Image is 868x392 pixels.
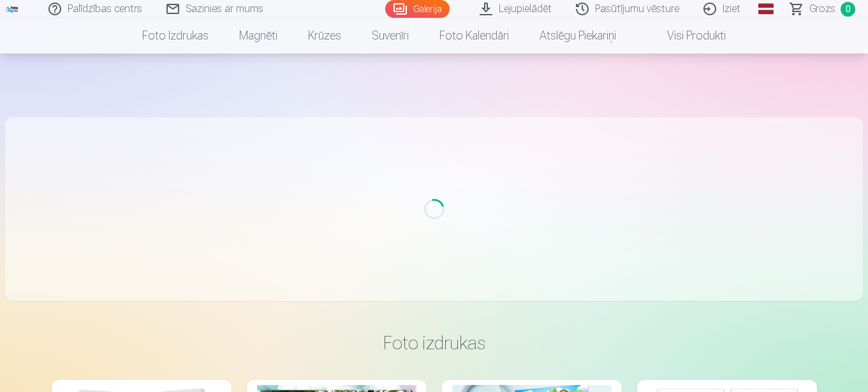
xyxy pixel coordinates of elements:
span: Grozs [809,1,835,17]
img: /fa1 [5,5,19,13]
a: Magnēti [224,18,293,54]
a: Foto kalendāri [424,18,524,54]
a: Foto izdrukas [127,18,224,54]
span: 0 [841,2,855,17]
a: Krūzes [293,18,357,54]
h3: Foto izdrukas [62,331,807,354]
a: Visi produkti [631,18,741,54]
a: Atslēgu piekariņi [524,18,631,54]
a: Suvenīri [357,18,424,54]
